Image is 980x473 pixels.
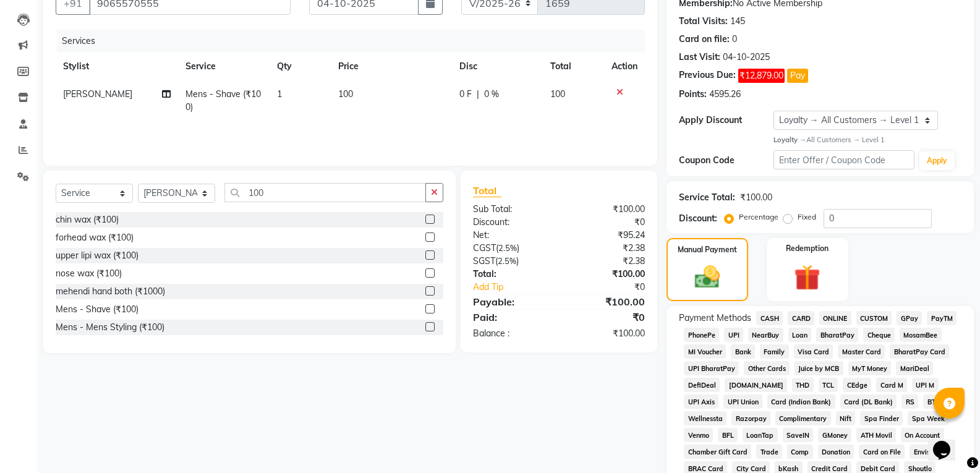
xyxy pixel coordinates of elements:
img: _cash.svg [687,263,728,292]
span: Card (DL Bank) [840,394,897,409]
span: Cheque [863,328,895,342]
span: MyT Money [848,361,892,375]
span: [PERSON_NAME] [63,88,132,100]
div: Service Total: [679,191,735,204]
span: LoanTap [743,428,778,442]
div: ₹95.24 [559,229,654,242]
span: 1 [277,88,282,100]
div: Previous Due: [679,69,736,83]
div: Points: [679,88,707,101]
div: ( ) [464,242,559,255]
span: CUSTOM [856,311,892,325]
th: Service [178,53,270,80]
span: Visa Card [794,344,833,359]
span: RS [901,394,918,409]
span: BharatPay [816,328,858,342]
th: Total [543,53,604,80]
th: Price [331,53,452,80]
label: Redemption [786,243,829,254]
span: UPI BharatPay [684,361,739,375]
div: Total: [464,268,559,281]
div: Card on file: [679,33,730,46]
div: Services [57,30,654,53]
div: ₹2.38 [559,255,654,268]
span: UPI Axis [684,394,718,409]
span: NearBuy [748,328,783,342]
div: Payable: [464,294,559,309]
div: forhead wax (₹100) [56,231,134,244]
span: ₹12,879.00 [738,69,785,83]
div: Mens - Mens Styling (₹100) [56,321,164,334]
div: Coupon Code [679,154,773,167]
span: On Account [901,428,944,442]
span: Trade [756,445,782,459]
th: Disc [452,53,543,80]
span: Card (Indian Bank) [767,394,835,409]
span: Complimentary [775,411,831,425]
div: mehendi hand both (₹1000) [56,285,165,298]
span: MosamBee [900,328,942,342]
div: Total Visits: [679,15,728,28]
span: UPI M [912,378,939,392]
div: ₹100.00 [559,203,654,216]
span: Family [760,344,789,359]
span: [DOMAIN_NAME] [725,378,787,392]
div: upper lipi wax (₹100) [56,249,138,262]
div: 0 [732,33,737,46]
span: THD [792,378,814,392]
span: MariDeal [896,361,933,375]
div: ₹100.00 [559,294,654,309]
span: Nift [836,411,856,425]
span: 100 [550,88,565,100]
span: Venmo [684,428,713,442]
iframe: chat widget [928,424,968,461]
span: Juice by MCB [795,361,843,375]
span: 0 F [459,88,472,101]
span: BFL [718,428,738,442]
span: PayTM [927,311,957,325]
button: Pay [787,69,808,83]
img: _gift.svg [786,262,829,294]
span: Spa Finder [860,411,903,425]
span: CASH [756,311,783,325]
div: Sub Total: [464,203,559,216]
span: Total [473,184,501,197]
span: Wellnessta [684,411,726,425]
span: 0 % [484,88,499,101]
span: Mens - Shave (₹100) [185,88,261,113]
span: GMoney [818,428,851,442]
div: Last Visit: [679,51,720,64]
div: ₹0 [559,310,654,325]
span: Payment Methods [679,312,751,325]
div: ₹100.00 [559,327,654,340]
div: 4595.26 [709,88,741,101]
div: Mens - Shave (₹100) [56,303,138,316]
span: 2.5% [498,256,516,266]
div: Net: [464,229,559,242]
div: ₹2.38 [559,242,654,255]
div: chin wax (₹100) [56,213,119,226]
span: Loan [788,328,812,342]
span: Donation [818,445,854,459]
span: CGST [473,242,496,254]
span: 100 [338,88,353,100]
div: Discount: [464,216,559,229]
th: Stylist [56,53,178,80]
div: Paid: [464,310,559,325]
input: Search or Scan [224,183,426,202]
span: DefiDeal [684,378,720,392]
span: SaveIN [783,428,814,442]
strong: Loyalty → [773,135,806,144]
span: Envision [910,445,943,459]
span: CEdge [843,378,871,392]
span: Razorpay [731,411,770,425]
a: Add Tip [464,281,575,294]
label: Percentage [739,211,778,223]
div: 04-10-2025 [723,51,770,64]
label: Fixed [798,211,816,223]
div: ₹100.00 [559,268,654,281]
span: Other Cards [744,361,790,375]
span: UPI [724,328,743,342]
div: ₹100.00 [740,191,772,204]
span: Card on File [859,445,905,459]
